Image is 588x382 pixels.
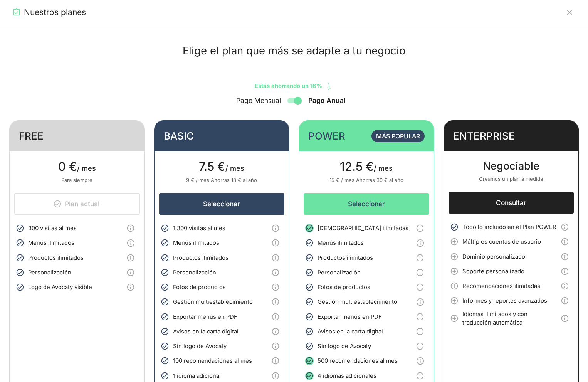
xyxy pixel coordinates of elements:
[413,339,427,353] button: Info
[308,130,345,142] h4: POWER
[255,76,334,90] p: Estás ahorrando un 16%
[236,96,281,106] span: Pago Mensual
[318,298,413,306] span: Gestión multiestablecimiento
[563,6,576,19] button: Cerrar
[318,283,413,291] span: Fotos de productos
[449,192,574,214] button: Consultar
[28,239,123,247] span: Menús ilimitados
[376,132,420,140] span: Más popular
[413,324,427,339] button: Info
[304,161,429,177] p: / mes
[462,237,558,246] span: Múltiples cuentas de usuario
[173,268,268,277] span: Personalización
[308,96,346,106] span: Pago Anual
[558,249,572,264] button: Info
[558,234,572,249] button: Info
[268,265,283,280] button: Info
[413,236,427,250] button: Info
[164,130,194,142] h4: BASIC
[268,294,283,309] button: Info
[173,239,268,247] span: Menús ilimitados
[28,268,123,277] span: Personalización
[483,160,539,172] span: Negociable
[28,224,123,232] span: 300 visitas al mes
[173,342,268,350] span: Sin logo de Avocaty
[318,313,413,321] span: Exportar menús en PDF
[558,279,572,293] button: Info
[173,313,268,321] span: Exportar menús en PDF
[462,267,558,276] span: Soporte personalizado
[462,310,558,327] span: Idiomas ilimitados y con traducción automática
[558,293,572,308] button: Info
[173,283,268,291] span: Fotos de productos
[329,177,354,183] span: 15 € / mes
[318,254,413,262] span: Productos ilimitados
[318,327,413,336] span: Avisos en la carta digital
[9,44,579,58] h1: Elige el plan que más se adapte a tu negocio
[268,324,283,339] button: Info
[123,236,138,250] button: Info
[173,298,268,306] span: Gestión multiestablecimiento
[159,193,285,215] button: Seleccionar
[318,357,413,365] span: 500 recomendaciones al mes
[268,280,283,294] button: Info
[462,282,558,290] span: Recomendaciones ilimitadas
[462,296,558,305] span: Informes y reportes avanzados
[28,254,123,262] span: Productos ilimitados
[199,159,225,173] span: 7.5 €
[413,251,427,265] button: Info
[413,280,427,294] button: Info
[19,130,44,142] h4: FREE
[123,221,138,236] button: Info
[304,193,429,215] button: Seleccionar
[268,353,283,368] button: Info
[318,268,413,277] span: Personalización
[173,254,268,262] span: Productos ilimitados
[413,353,427,368] button: Info
[123,280,138,294] button: Info
[123,265,138,280] button: Info
[268,221,283,236] button: Info
[462,223,558,231] span: Todo lo incluido en el Plan POWER
[558,311,572,326] button: Info
[268,310,283,324] button: Info
[186,177,209,183] span: 9 € / mes
[268,251,283,265] button: Info
[159,161,285,177] p: / mes
[268,236,283,250] button: Info
[304,177,429,184] p: Ahorras 30 € al año
[462,252,558,261] span: Dominio personalizado
[449,175,574,183] p: Creamos un plan a medida
[173,372,268,380] span: 1 idioma adicional
[173,224,268,232] span: 1.300 visitas al mes
[173,327,268,336] span: Avisos en la carta digital
[318,342,413,350] span: Sin logo de Avocaty
[24,7,86,18] h2: Nuestros planes
[413,294,427,309] button: Info
[453,130,515,142] h4: ENTERPRISE
[318,224,413,232] span: [DEMOGRAPHIC_DATA] ilimitadas
[28,283,123,291] span: Logo de Avocaty visible
[159,177,285,184] p: Ahorras 18 € al año
[340,159,374,173] span: 12.5 €
[14,161,140,177] p: / mes
[318,239,413,247] span: Menús ilimitados
[123,251,138,265] button: Info
[558,220,572,234] button: Info
[413,265,427,280] button: Info
[413,310,427,324] button: Info
[268,339,283,353] button: Info
[58,159,77,173] span: 0 €
[558,264,572,279] button: Info
[173,357,268,365] span: 100 recomendaciones al mes
[14,177,140,184] p: Para siempre
[413,221,427,236] button: Info
[318,372,413,380] span: 4 idiomas adicionales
